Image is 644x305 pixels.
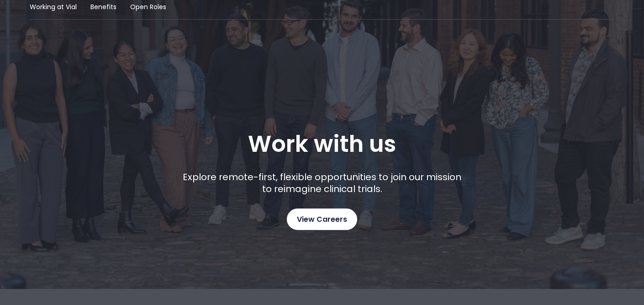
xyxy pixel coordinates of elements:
a: Benefits [90,2,116,12]
a: View Careers [287,209,357,230]
span: View Careers [297,214,347,225]
p: Explore remote-first, flexible opportunities to join our mission to reimagine clinical trials. [179,171,465,195]
a: Open Roles [130,2,166,12]
a: Working at Vial [30,2,77,12]
h1: Work with us [248,131,396,157]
